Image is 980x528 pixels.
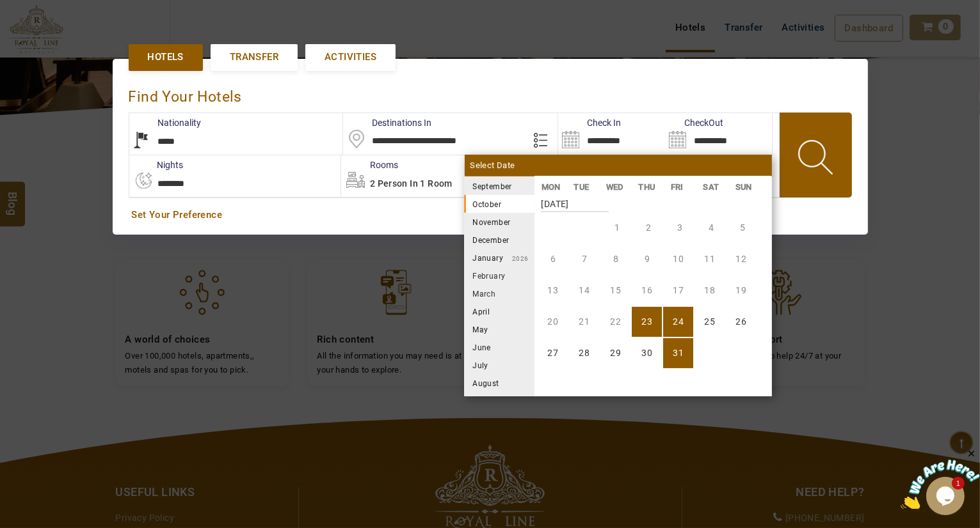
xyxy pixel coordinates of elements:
li: SAT [696,180,729,194]
li: THU [632,180,664,194]
span: 2 Person in 1 Room [370,178,453,189]
label: Nationality [129,116,202,129]
label: nights [129,159,184,171]
li: SUN [728,180,761,194]
li: Friday, 24 October 2025 [663,307,693,337]
span: Transfer [230,50,278,64]
li: February [464,267,534,284]
a: Transfer [211,44,298,70]
li: January [464,249,534,267]
li: FRI [664,180,696,194]
li: MON [534,180,567,194]
span: Hotels [148,50,184,64]
li: September [464,177,534,195]
li: WED [599,180,632,194]
span: Activities [325,50,376,64]
li: Thursday, 23 October 2025 [632,307,662,337]
input: Search [665,113,772,155]
small: 2026 [503,255,529,262]
li: Friday, 31 October 2025 [663,338,693,368]
li: March [464,284,534,302]
a: Set Your Preference [132,208,849,222]
li: Monday, 27 October 2025 [538,338,568,368]
li: Thursday, 30 October 2025 [632,338,662,368]
label: Destinations In [343,116,431,129]
li: November [464,213,534,231]
div: Select Date [465,155,772,176]
li: Sunday, 26 October 2025 [726,307,756,337]
li: Tuesday, 28 October 2025 [569,338,599,368]
a: Activities [305,44,396,70]
li: December [464,231,534,249]
li: May [464,320,534,338]
li: August [464,374,534,392]
li: Saturday, 25 October 2025 [695,307,725,337]
input: Search [558,113,665,155]
label: CheckOut [665,116,723,129]
li: October [464,195,534,213]
iframe: chat widget [901,448,980,509]
li: April [464,302,534,320]
li: June [464,338,534,356]
li: Wednesday, 29 October 2025 [600,338,631,368]
li: July [464,356,534,374]
label: Check In [558,116,621,129]
strong: [DATE] [541,189,609,212]
a: Hotels [129,44,203,70]
li: TUE [567,180,600,194]
small: 2025 [512,183,602,190]
div: Find Your Hotels [129,75,852,113]
label: Rooms [341,159,398,171]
